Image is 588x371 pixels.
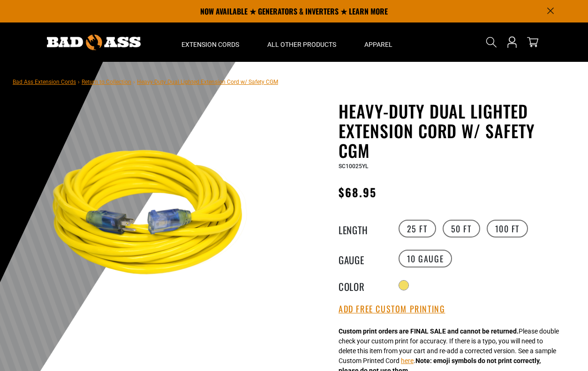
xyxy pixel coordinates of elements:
span: Extension Cords [181,40,239,49]
summary: All Other Products [253,22,350,62]
button: here [401,356,414,366]
label: 50 FT [443,220,480,237]
legend: Gauge [339,252,385,265]
legend: Color [339,279,385,291]
legend: Length [339,223,385,235]
summary: Extension Cords [167,22,253,62]
span: › [133,79,135,85]
span: Apparel [364,40,392,49]
a: Bad Ass Extension Cords [13,79,76,85]
strong: Custom print orders are FINAL SALE and cannot be returned. [339,327,519,335]
span: Heavy-Duty Dual Lighted Extension Cord w/ Safety CGM [137,79,278,85]
span: SC10025YL [339,163,368,170]
summary: Search [484,35,499,50]
label: 10 Gauge [399,250,452,267]
img: Bad Ass Extension Cords [47,35,141,50]
button: Add Free Custom Printing [339,304,445,314]
nav: breadcrumbs [13,76,278,87]
h1: Heavy-Duty Dual Lighted Extension Cord w/ Safety CGM [339,101,568,160]
a: Return to Collection [82,79,131,85]
span: All Other Products [267,40,336,49]
span: › [78,79,80,85]
summary: Apparel [350,22,407,62]
label: 100 FT [487,220,528,237]
img: yellow [40,103,266,329]
label: 25 FT [399,220,436,237]
span: $68.95 [339,184,377,200]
